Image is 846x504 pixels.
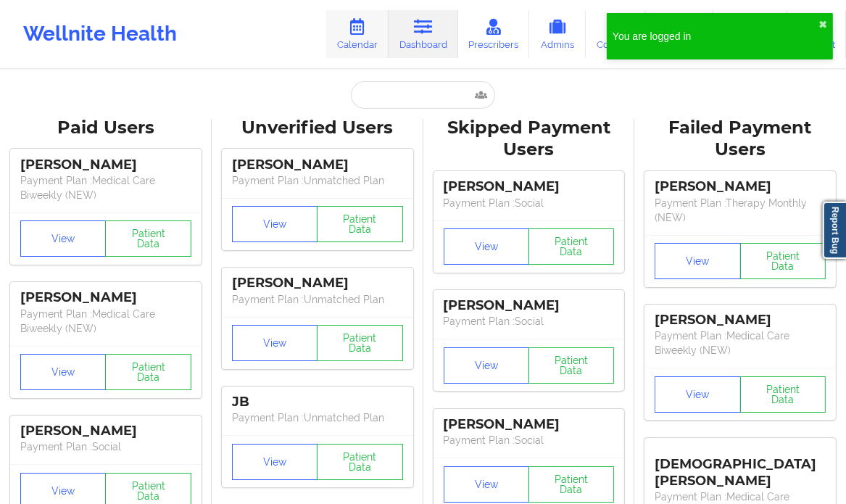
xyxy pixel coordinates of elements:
[444,228,529,265] button: View
[655,243,740,279] button: View
[740,243,826,279] button: Patient Data
[444,433,615,447] p: Payment Plan : Social
[818,19,827,30] button: close
[232,444,318,480] button: View
[20,307,191,336] p: Payment Plan : Medical Care Biweekly (NEW)
[326,10,389,58] a: Calendar
[232,275,403,292] div: [PERSON_NAME]
[434,117,625,162] div: Skipped Payment Users
[655,376,740,413] button: View
[232,206,318,242] button: View
[529,10,586,58] a: Admins
[222,117,413,139] div: Unverified Users
[20,439,191,454] p: Payment Plan : Social
[740,376,826,413] button: Patient Data
[20,157,191,173] div: [PERSON_NAME]
[105,220,191,257] button: Patient Data
[458,10,530,58] a: Prescribers
[444,347,529,384] button: View
[655,196,826,225] p: Payment Plan : Therapy Monthly (NEW)
[528,466,614,503] button: Patient Data
[317,444,402,480] button: Patient Data
[655,178,826,195] div: [PERSON_NAME]
[655,445,826,489] div: [DEMOGRAPHIC_DATA][PERSON_NAME]
[528,347,614,384] button: Patient Data
[20,289,191,306] div: [PERSON_NAME]
[317,206,402,242] button: Patient Data
[20,220,106,257] button: View
[586,10,646,58] a: Coaches
[444,416,615,433] div: [PERSON_NAME]
[232,292,403,307] p: Payment Plan : Unmatched Plan
[232,410,403,425] p: Payment Plan : Unmatched Plan
[232,157,403,173] div: [PERSON_NAME]
[10,117,202,139] div: Paid Users
[444,178,615,195] div: [PERSON_NAME]
[20,423,191,439] div: [PERSON_NAME]
[644,117,836,162] div: Failed Payment Users
[655,312,826,329] div: [PERSON_NAME]
[389,10,458,58] a: Dashboard
[444,196,615,210] p: Payment Plan : Social
[232,325,318,361] button: View
[444,466,529,503] button: View
[444,314,615,329] p: Payment Plan : Social
[317,325,402,361] button: Patient Data
[232,173,403,188] p: Payment Plan : Unmatched Plan
[655,329,826,358] p: Payment Plan : Medical Care Biweekly (NEW)
[20,173,191,202] p: Payment Plan : Medical Care Biweekly (NEW)
[444,297,615,314] div: [PERSON_NAME]
[823,202,846,259] a: Report Bug
[528,228,614,265] button: Patient Data
[613,29,818,44] div: You are logged in
[232,394,403,410] div: JB
[20,354,106,390] button: View
[105,354,191,390] button: Patient Data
